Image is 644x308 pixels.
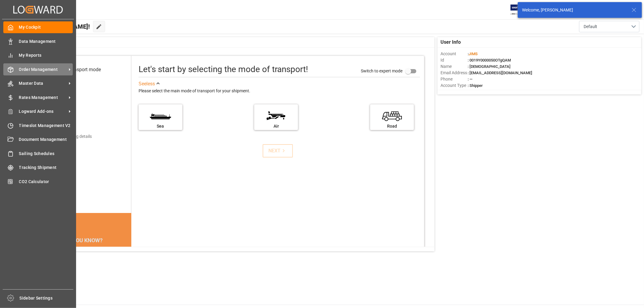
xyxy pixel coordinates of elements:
[469,52,478,56] span: JIMS
[19,136,73,143] span: Document Management
[19,52,73,59] span: My Reports
[263,144,293,157] button: NEXT
[3,21,73,33] a: My Cockpit
[441,63,468,70] span: Name
[579,21,639,32] button: open menu
[3,35,73,47] a: Data Management
[19,94,67,101] span: Rates Management
[361,68,402,73] span: Switch to expert mode
[3,49,73,61] a: My Reports
[373,123,411,129] div: Road
[139,80,155,87] div: See less
[257,123,295,129] div: Air
[468,64,511,69] span: : [DEMOGRAPHIC_DATA]
[19,38,73,45] span: Data Management
[511,5,531,15] img: Exertis%20JAM%20-%20Email%20Logo.jpg_1722504956.jpg
[19,151,73,157] span: Sailing Schedules
[3,134,73,145] a: Document Management
[3,176,73,187] a: CO2 Calculator
[3,162,73,173] a: Tracking Shipment
[441,76,468,82] span: Phone
[441,57,468,63] span: Id
[3,119,73,131] a: Timeslot Management V2
[584,24,597,30] span: Default
[468,83,483,88] span: : Shipper
[441,70,468,76] span: Email Address
[19,164,73,171] span: Tracking Shipment
[19,179,73,185] span: CO2 Calculator
[19,108,67,115] span: Logward Add-ons
[20,295,74,301] span: Sidebar Settings
[25,21,90,32] span: Hello [PERSON_NAME]!
[441,82,468,89] span: Account Type
[41,247,124,283] div: The energy needed to power one large container ship across the ocean in a single day is the same ...
[54,66,101,73] div: Select transport mode
[139,63,308,76] div: Let's start by selecting the mode of transport!
[142,123,179,129] div: Sea
[522,7,626,13] div: Welcome, [PERSON_NAME]
[468,71,532,75] span: : [EMAIL_ADDRESS][DOMAIN_NAME]
[19,80,67,87] span: Master Data
[19,122,73,129] span: Timeslot Management V2
[441,51,468,57] span: Account
[3,148,73,159] a: Sailing Schedules
[468,52,478,56] span: :
[19,66,67,73] span: Order Management
[268,147,287,154] div: NEXT
[468,77,473,81] span: : —
[19,24,73,30] span: My Cockpit
[123,247,131,290] button: next slide / item
[441,39,461,46] span: User Info
[34,234,131,247] div: DID YOU KNOW?
[139,87,420,95] div: Please select the main mode of transport for your shipment.
[468,58,511,62] span: : 0019Y0000050OTgQAM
